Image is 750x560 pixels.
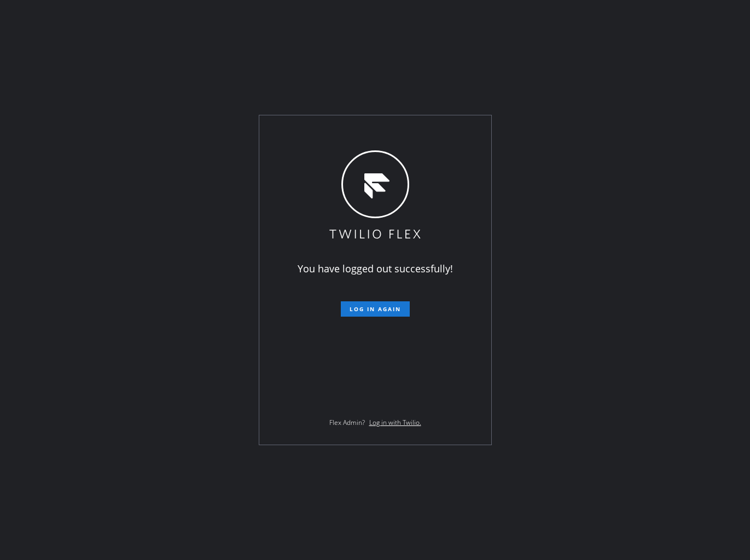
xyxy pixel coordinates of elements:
[341,301,410,317] button: Log in again
[298,262,453,275] span: You have logged out successfully!
[369,418,421,427] a: Log in with Twilio.
[329,418,365,427] span: Flex Admin?
[350,305,401,313] span: Log in again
